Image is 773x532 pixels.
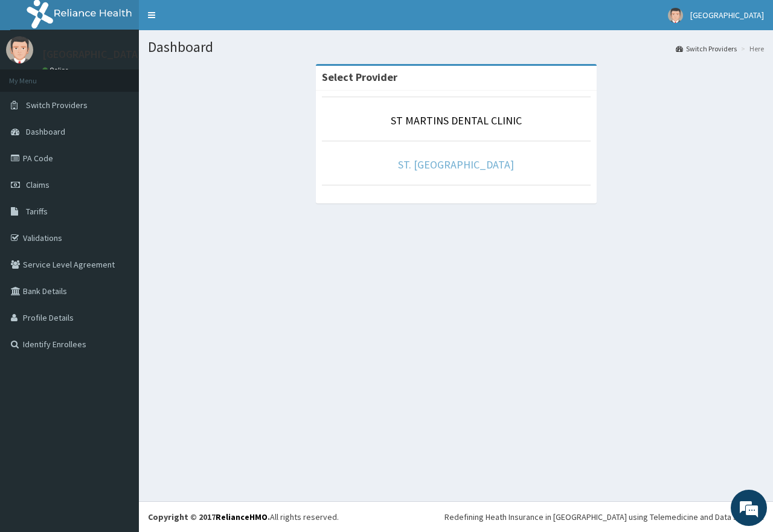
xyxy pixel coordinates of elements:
[42,66,71,74] a: Online
[391,114,522,127] a: ST MARTINS DENTAL CLINIC
[216,511,268,522] a: RelianceHMO
[6,36,33,63] img: User Image
[322,70,397,84] strong: Select Provider
[668,8,683,23] img: User Image
[444,511,764,523] div: Redefining Heath Insurance in [GEOGRAPHIC_DATA] using Telemedicine and Data Science!
[690,10,764,21] span: [GEOGRAPHIC_DATA]
[398,158,514,171] a: ST. [GEOGRAPHIC_DATA]
[676,43,737,54] a: Switch Providers
[738,43,764,54] li: Here
[26,126,65,137] span: Dashboard
[26,179,50,190] span: Claims
[26,100,88,111] span: Switch Providers
[148,511,270,522] strong: Copyright © 2017 .
[42,49,142,60] p: [GEOGRAPHIC_DATA]
[148,39,764,55] h1: Dashboard
[26,206,48,217] span: Tariffs
[139,501,773,532] footer: All rights reserved.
